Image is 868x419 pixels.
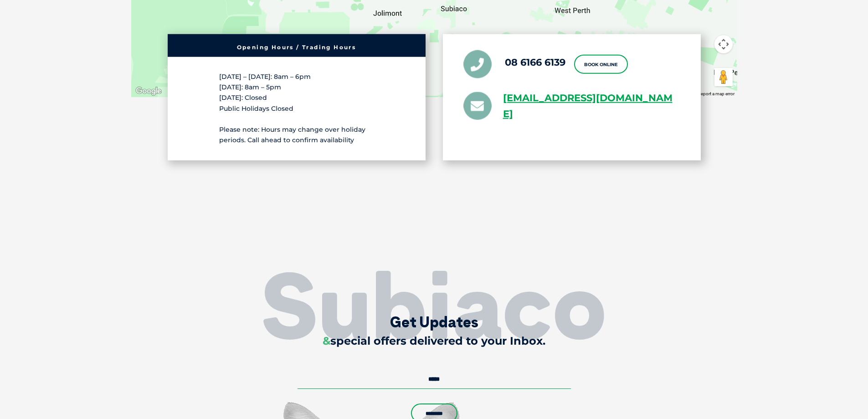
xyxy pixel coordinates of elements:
[574,55,628,74] a: Book Online
[503,90,680,122] a: [EMAIL_ADDRESS][DOMAIN_NAME]
[219,72,374,114] p: [DATE] – [DATE]: 8am – 6pm [DATE]: 8am – 5pm [DATE]: Closed Public Holidays Closed
[219,124,374,145] p: Please note: Hours may change over holiday periods. Call ahead to confirm availability
[505,57,565,68] a: 08 6166 6139
[172,45,421,50] h6: Opening Hours / Trading Hours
